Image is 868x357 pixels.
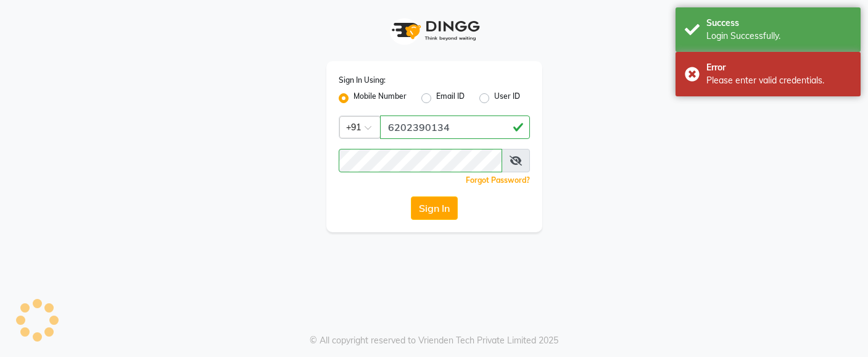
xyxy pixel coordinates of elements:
[339,149,502,172] input: Username
[436,91,465,106] label: Email ID
[706,30,851,43] div: Login Successfully.
[706,17,851,30] div: Success
[380,115,530,139] input: Username
[706,74,851,87] div: Please enter valid credentials.
[385,12,484,49] img: logo1.svg
[339,75,386,86] label: Sign In Using:
[706,61,851,74] div: Error
[353,91,407,106] label: Mobile Number
[494,91,520,106] label: User ID
[411,196,458,220] button: Sign In
[466,175,530,185] a: Forgot Password?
